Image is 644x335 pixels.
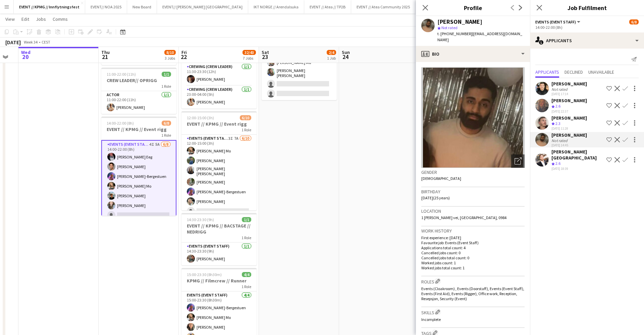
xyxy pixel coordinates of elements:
[535,19,581,24] button: Events (Event Staff)
[421,265,525,270] p: Worked jobs total count: 1
[241,127,251,132] span: 1 Role
[165,56,175,61] div: 3 Jobs
[551,138,569,143] div: Not rated
[240,115,251,120] span: 6/10
[5,39,21,46] div: [DATE]
[535,70,559,74] span: Applicants
[42,40,50,45] div: CEST
[421,250,525,255] p: Cancelled jobs count: 0
[551,92,587,96] div: [DATE] 17:14
[421,255,525,260] p: Cancelled jobs total count: 0
[21,49,31,55] span: Wed
[421,245,525,250] p: Applications total count: 4
[36,16,46,22] span: Jobs
[107,121,134,126] span: 14:00-22:00 (8h)
[101,68,176,114] app-job-card: 11:00-22:00 (11h)1/1CREW LEADER// OPRIGG1 RoleActor1/111:00-22:00 (11h)[PERSON_NAME]
[421,240,525,245] p: Favourite job: Events (Event Staff)
[416,3,530,12] h3: Profile
[100,53,110,61] span: 21
[181,213,257,265] div: 14:30-23:30 (9h)1/1EVENT // KPMG // BACSTAGE // NEDRIGG1 RoleEvents (Event Staff)1/114:30-23:30 (...
[19,15,32,23] a: Edit
[181,278,257,284] h3: KPMG // Filmcrew // Runner
[421,208,525,214] h3: Location
[421,309,525,316] h3: Skills
[421,189,525,195] h3: Birthday
[101,49,110,55] span: Thu
[248,0,304,13] button: IKT NORGE // Arendalsuka
[101,91,176,114] app-card-role: Actor1/111:00-22:00 (11h)[PERSON_NAME]
[162,72,171,77] span: 1/1
[53,16,68,22] span: Comms
[187,217,214,222] span: 14:30-23:30 (9h)
[127,0,157,13] button: New Board
[629,19,639,24] span: 6/8
[101,117,176,216] app-job-card: 14:00-22:00 (8h)6/8EVENT // KPMG // Event rigg1 RoleEvents (Event Staff)4I5A6/814:00-22:00 (8h)[P...
[181,49,187,55] span: Fri
[551,126,587,131] div: [DATE] 11:28
[327,50,336,55] span: 2/4
[551,97,587,104] div: [PERSON_NAME]
[551,149,604,161] div: [PERSON_NAME][GEOGRAPHIC_DATA]
[421,286,524,301] span: Events (Cloakroom) , Events (Doorstaff), Events (Event Staff), Events (First Aid), Events (Rigger...
[535,25,639,30] div: 14:00-22:00 (8h)
[50,15,70,23] a: Comms
[421,317,525,322] p: Incomplete
[262,46,337,100] app-card-role: Events (Event Staff)9A2/410:00-16:00 (6h)[PERSON_NAME] Mo[PERSON_NAME] [PERSON_NAME]
[530,3,644,12] h3: Job Fulfilment
[342,49,350,55] span: Sun
[243,56,256,61] div: 7 Jobs
[551,81,587,87] div: [PERSON_NAME]
[327,56,336,61] div: 1 Job
[416,46,530,62] div: Bio
[161,84,171,89] span: 1 Role
[421,176,461,181] span: [DEMOGRAPHIC_DATA]
[551,87,569,92] div: Not rated
[551,109,587,114] div: [DATE] 22:37
[421,215,506,220] span: 1 [PERSON_NAME] vei, [GEOGRAPHIC_DATA], 0984
[181,135,257,247] app-card-role: Events (Event Staff)3I7A6/1012:00-15:00 (3h)[PERSON_NAME] Mo[PERSON_NAME][PERSON_NAME] [PERSON_NA...
[421,67,525,168] img: Crew avatar or photo
[511,154,525,168] div: Open photos pop-in
[187,272,222,277] span: 15:00-23:30 (8h30m)
[551,115,587,121] div: [PERSON_NAME]
[421,228,525,234] h3: Work history
[261,53,269,61] span: 23
[437,19,482,25] div: [PERSON_NAME]
[437,31,472,36] span: t. [PHONE_NUMBER]
[551,143,587,147] div: [DATE] 14:45
[22,40,39,45] span: Week 34
[530,32,644,49] div: Applicants
[535,19,576,24] span: Events (Event Staff)
[14,0,85,13] button: EVENT // KPMG // Innflytningsfest
[555,161,560,166] span: 2.6
[101,126,176,132] h3: EVENT // KPMG // Event rigg
[161,133,171,138] span: 1 Role
[304,0,351,13] button: EVENT // Atea // TP2B
[242,272,251,277] span: 4/4
[21,16,29,22] span: Edit
[242,217,251,222] span: 1/1
[162,121,171,126] span: 6/8
[421,278,525,285] h3: Roles
[416,0,469,13] button: EVENT // Support 2024/25
[421,260,525,265] p: Worked jobs count: 1
[180,53,187,61] span: 22
[181,111,257,210] app-job-card: 12:00-15:00 (3h)6/10EVENT // KPMG // Event rigg1 RoleEvents (Event Staff)3I7A6/1012:00-15:00 (3h)...
[241,284,251,289] span: 1 Role
[107,72,136,77] span: 11:00-22:00 (11h)
[181,121,257,127] h3: EVENT // KPMG // Event rigg
[555,104,560,109] span: 2.6
[181,63,257,86] app-card-role: Crewing (Crew Leader)1/111:30-23:30 (12h)[PERSON_NAME]
[181,86,257,109] app-card-role: Crewing (Crew Leader)1/123:00-04:00 (5h)[PERSON_NAME]
[5,16,15,22] span: View
[421,235,525,240] p: First experience: [DATE]
[565,70,583,74] span: Declined
[20,53,31,61] span: 20
[588,70,614,74] span: Unavailable
[157,0,248,13] button: EVENT// [PERSON_NAME] [GEOGRAPHIC_DATA]
[3,15,17,23] a: View
[85,0,127,13] button: EVENT// NOA 2025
